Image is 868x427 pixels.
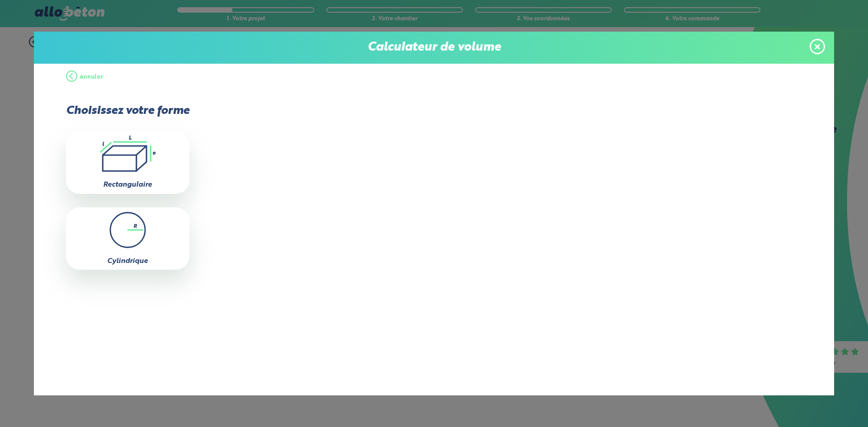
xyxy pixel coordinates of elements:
label: Cylindrique [107,258,148,265]
iframe: Help widget launcher [788,392,858,417]
p: Calculateur de volume [43,41,825,55]
label: Rectangulaire [103,181,152,188]
button: Annuler [66,64,103,91]
p: Choisissez votre forme [66,104,189,117]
